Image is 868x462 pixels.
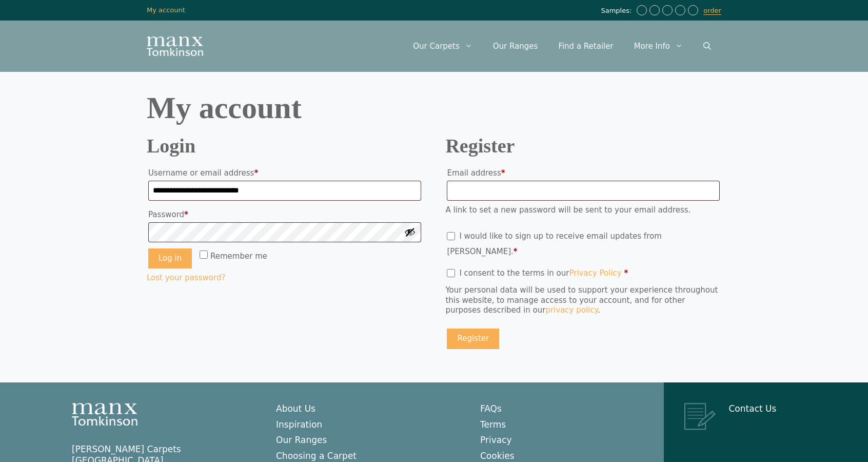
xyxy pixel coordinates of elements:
input: I consent to the terms in ourPrivacy Policy [447,269,455,277]
span: Samples: [601,7,634,15]
a: Our Carpets [403,31,483,62]
label: Username or email address [148,165,421,181]
p: A link to set a new password will be sent to your email address. [445,205,721,216]
label: Password [148,207,421,222]
a: Choosing a Carpet [276,451,357,461]
input: Remember me [200,251,208,259]
label: Email address [447,165,720,181]
p: Your personal data will be used to support your experience throughout this website, to manage acc... [445,285,721,316]
a: Privacy Policy [569,268,621,278]
a: Find a Retailer [548,31,623,62]
a: Cookies [480,451,515,461]
a: Terms [480,419,506,430]
button: Show password [404,226,416,238]
label: I would like to sign up to receive email updates from [PERSON_NAME]. [447,232,661,256]
a: Contact Us [729,403,777,414]
a: Inspiration [276,419,322,430]
a: Our Ranges [276,435,327,445]
button: Register [447,329,499,349]
a: About Us [276,403,315,414]
a: privacy policy [545,305,598,315]
h2: Register [445,139,721,153]
a: Privacy [480,435,512,445]
a: order [703,7,721,15]
h1: My account [147,92,721,123]
h2: Login [147,139,423,153]
nav: Primary [403,31,721,62]
span: Remember me [210,252,267,261]
img: Manx Tomkinson [147,36,203,56]
a: FAQs [480,403,502,414]
input: I would like to sign up to receive email updates from [PERSON_NAME]. [447,232,455,240]
a: Open Search Bar [693,31,721,62]
label: I consent to the terms in our [447,268,628,278]
a: Our Ranges [483,31,548,62]
button: Log in [148,248,192,269]
a: Lost your password? [147,273,225,282]
a: More Info [624,31,693,62]
a: My account [147,6,185,14]
img: Manx Tomkinson Logo [72,403,137,426]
